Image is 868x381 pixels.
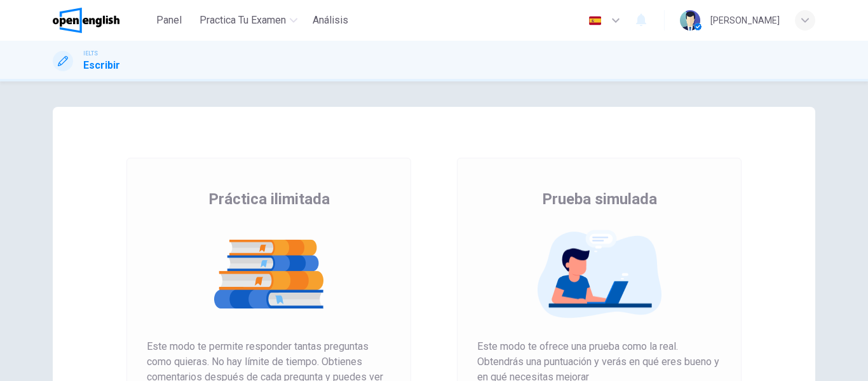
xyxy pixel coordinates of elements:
[313,13,348,28] span: Análisis
[53,8,119,33] img: OpenEnglish logo
[208,189,330,209] span: Práctica ilimitada
[149,9,189,32] button: Panel
[194,9,302,32] button: Practica tu examen
[83,49,98,58] span: IELTS
[308,9,353,32] button: Análisis
[200,13,286,28] span: Practica tu examen
[156,13,182,28] span: Panel
[542,189,657,209] span: Prueba simulada
[680,10,700,31] img: Profile picture
[710,13,780,28] div: [PERSON_NAME]
[587,16,603,25] img: es
[83,58,120,73] h1: Escribir
[53,8,149,33] a: OpenEnglish logo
